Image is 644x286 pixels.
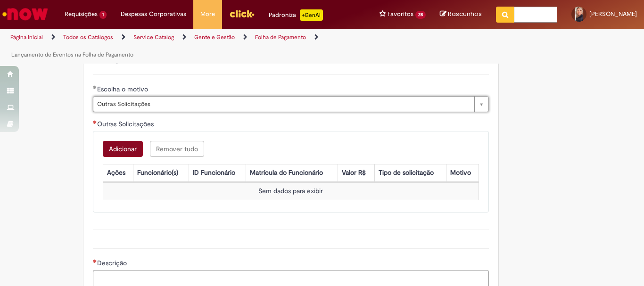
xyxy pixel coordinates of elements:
img: click_logo_yellow_360x200.png [229,7,255,21]
span: Favoritos [388,9,413,19]
a: Folha de Pagamento [255,33,306,41]
img: ServiceNow [1,5,50,24]
ul: Trilhas de página [7,29,422,64]
span: Escolha o motivo [97,85,150,93]
span: Despesas Corporativas [121,9,186,19]
label: Informações de Formulário [93,56,172,65]
span: 1 [99,11,107,19]
span: Necessários [93,120,97,124]
span: Descrição [97,259,129,267]
div: Padroniza [269,9,323,21]
th: Tipo de solicitação [374,164,446,181]
p: +GenAi [300,9,323,21]
td: Sem dados para exibir [103,182,479,200]
span: Obrigatório Preenchido [93,85,97,89]
th: Funcionário(s) [133,164,189,181]
a: Rascunhos [440,10,482,19]
th: Valor R$ [338,164,374,181]
a: Service Catalog [133,33,174,41]
span: [PERSON_NAME] [589,10,637,18]
button: Pesquisar [496,7,514,23]
span: Outras Solicitações [97,120,156,128]
a: Gente e Gestão [194,33,235,41]
a: Lançamento de Eventos na Folha de Pagamento [11,51,133,58]
a: Página inicial [10,33,43,41]
th: Ações [103,164,133,181]
span: 28 [415,11,426,19]
span: Necessários [93,259,97,263]
span: Rascunhos [448,9,482,18]
span: Outras Solicitações [97,97,470,112]
th: Matrícula do Funcionário [246,164,338,181]
button: Add a row for Outras Solicitações [103,141,143,157]
span: Requisições [65,9,98,19]
th: Motivo [446,164,479,181]
span: More [200,9,215,19]
a: Todos os Catálogos [63,33,113,41]
th: ID Funcionário [189,164,246,181]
